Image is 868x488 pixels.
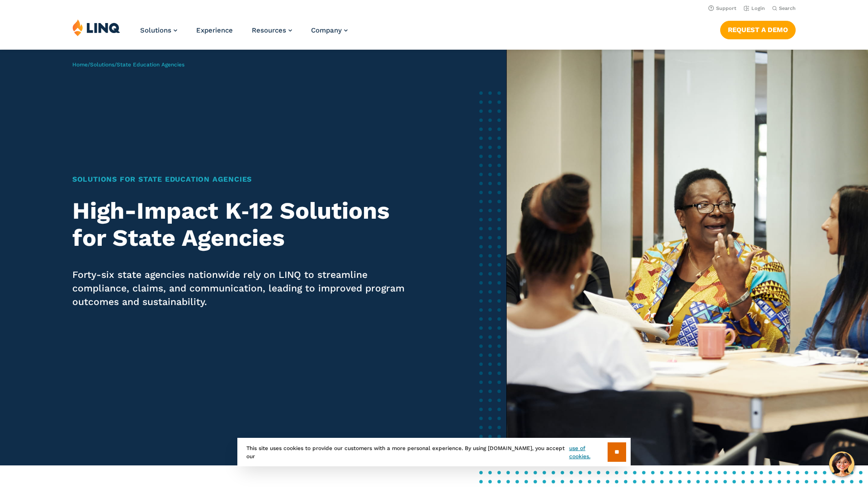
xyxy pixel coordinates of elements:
[90,61,114,68] a: Solutions
[72,61,184,68] span: / /
[72,174,415,185] h1: Solutions for State Education Agencies
[252,26,286,34] span: Resources
[72,197,415,252] h2: High-Impact K‑12 Solutions for State Agencies
[72,61,88,68] a: Home
[117,61,184,68] span: State Education Agencies
[140,19,348,49] nav: Primary Navigation
[140,26,171,34] span: Solutions
[311,26,348,34] a: Company
[744,5,765,11] a: Login
[237,438,631,466] div: This site uses cookies to provide our customers with a more personal experience. By using [DOMAIN...
[720,19,796,39] nav: Button Navigation
[72,19,120,36] img: LINQ | K‑12 Software
[708,5,736,11] a: Support
[140,26,177,34] a: Solutions
[720,21,796,39] a: Request a Demo
[506,50,868,465] img: Solutions for State Nutrition Banner
[779,5,796,11] span: Search
[569,444,608,460] a: use of cookies.
[311,26,342,34] span: Company
[72,268,415,309] p: Forty-six state agencies nationwide rely on LINQ to streamline compliance, claims, and communicat...
[196,26,233,34] a: Experience
[829,451,854,477] button: Hello, have a question? Let’s chat.
[772,5,796,12] button: Open Search Bar
[252,26,292,34] a: Resources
